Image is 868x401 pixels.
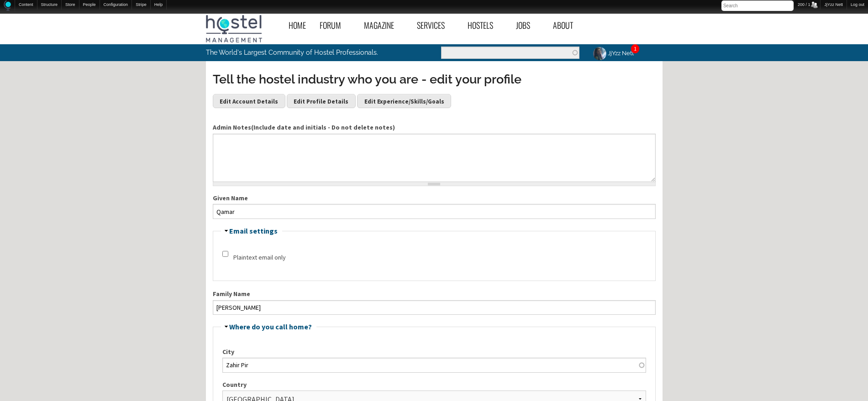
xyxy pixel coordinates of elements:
a: Forum [313,15,357,36]
h3: Tell the hostel industry who you are - edit your profile [213,71,656,88]
a: Edit Account Details [213,94,285,108]
label: Country [222,380,646,390]
label: Admin Notes(Include date and initials - Do not delete notes) [213,123,656,132]
input: Check this option if you do not wish to receive email messages with graphics and styles. [222,251,228,257]
a: Edit Experience/Skills/Goals [357,94,451,108]
input: Enter the terms you wish to search for. [441,47,579,59]
label: City [222,347,646,357]
img: Home [4,0,11,11]
a: Hostels [461,15,509,36]
label: Plaintext email only [233,253,286,262]
a: Services [410,15,461,36]
a: 1 [634,45,637,52]
a: Where do you call home? [229,322,312,331]
img: JjYzz Nett's picture [592,46,608,62]
a: Home [282,15,313,36]
a: Email settings [229,226,278,235]
a: About [546,15,589,36]
label: Given Name [213,193,656,203]
input: Search [721,0,794,11]
p: The World's Largest Community of Hostel Professionals. [206,44,396,61]
img: Hostel Management Home [206,15,262,42]
a: Edit Profile Details [287,94,356,108]
a: JjYzz Nett [586,44,639,62]
label: Family Name [213,289,656,299]
a: Magazine [357,15,410,36]
a: Jobs [509,15,546,36]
